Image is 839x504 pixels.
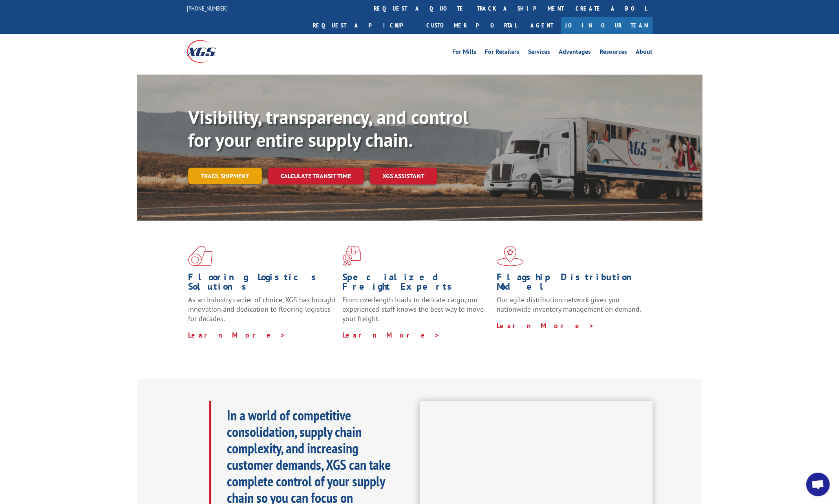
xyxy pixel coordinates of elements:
[485,49,519,57] a: For Retailers
[370,168,437,184] a: XGS ASSISTANT
[188,295,336,323] span: As an industry carrier of choice, XGS has brought innovation and dedication to flooring logistics...
[636,49,653,57] a: About
[342,295,491,330] p: From overlength loads to delicate cargo, our experienced staff knows the best way to move your fr...
[497,272,645,295] h1: Flagship Distribution Model
[497,246,524,266] img: xgs-icon-flagship-distribution-model-red
[307,17,420,34] a: Request a pickup
[342,331,440,340] a: Learn More >
[420,17,523,34] a: Customer Portal
[187,4,228,12] a: [PHONE_NUMBER]
[497,321,594,330] a: Learn More >
[806,473,830,496] div: Open chat
[497,295,641,314] span: Our agile distribution network gives you nationwide inventory management on demand.
[561,17,653,34] a: Join Our Team
[523,17,561,34] a: Agent
[452,49,476,57] a: For Mills
[188,246,212,266] img: xgs-icon-total-supply-chain-intelligence-red
[342,272,491,295] h1: Specialized Freight Experts
[528,49,550,57] a: Services
[342,246,361,266] img: xgs-icon-focused-on-flooring-red
[559,49,591,57] a: Advantages
[188,331,286,340] a: Learn More >
[188,168,262,184] a: Track shipment
[268,168,364,184] a: Calculate transit time
[188,105,468,152] b: Visibility, transparency, and control for your entire supply chain.
[600,49,627,57] a: Resources
[188,272,336,295] h1: Flooring Logistics Solutions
